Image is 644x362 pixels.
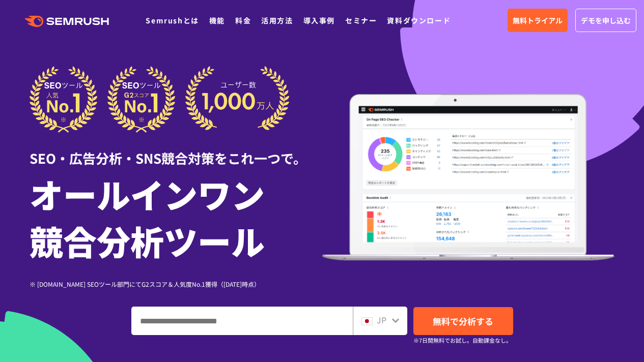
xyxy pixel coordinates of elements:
[575,9,636,32] a: デモを申し込む
[30,133,322,168] div: SEO・広告分析・SNS競合対策をこれ一つで。
[433,315,493,327] span: 無料で分析する
[235,15,251,25] a: 料金
[513,15,563,26] span: 無料トライアル
[209,15,225,25] a: 機能
[345,15,377,25] a: セミナー
[581,15,631,26] span: デモを申し込む
[30,170,322,264] h1: オールインワン 競合分析ツール
[30,279,322,289] div: ※ [DOMAIN_NAME] SEOツール部門にてG2スコア＆人気度No.1獲得（[DATE]時点）
[387,15,451,25] a: 資料ダウンロード
[146,15,199,25] a: Semrushとは
[132,307,352,335] input: ドメイン、キーワードまたはURLを入力してください
[508,9,568,32] a: 無料トライアル
[377,314,386,326] span: JP
[413,307,513,335] a: 無料で分析する
[303,15,335,25] a: 導入事例
[261,15,293,25] a: 活用方法
[413,336,512,345] small: ※7日間無料でお試し。自動課金なし。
